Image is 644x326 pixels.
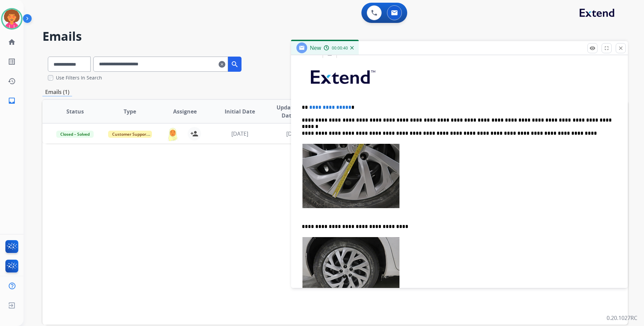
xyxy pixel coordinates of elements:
span: 00:00:40 [332,45,348,51]
mat-icon: person_add [190,130,198,138]
span: Status [66,107,84,116]
span: New [310,44,321,52]
label: Use Filters In Search [56,74,102,81]
mat-icon: search [231,60,239,68]
mat-icon: history [8,77,16,85]
mat-icon: list_alt [8,58,16,66]
span: Initial Date [225,107,255,116]
mat-icon: close [618,45,624,51]
h2: Emails [42,30,628,43]
p: Emails (1) [42,88,72,96]
mat-icon: clear [219,60,225,68]
img: agent-avatar [166,127,180,141]
span: [DATE] [286,130,303,137]
span: [DATE] [231,130,248,137]
mat-icon: fullscreen [604,45,610,51]
img: avatar [2,9,21,28]
mat-icon: inbox [8,97,16,105]
span: Assignee [173,107,197,116]
p: 0.20.1027RC [607,314,637,322]
mat-icon: home [8,38,16,46]
span: Customer Support [108,131,152,138]
span: Closed – Solved [56,131,94,138]
span: Type [124,107,136,116]
span: Updated Date [273,103,303,120]
mat-icon: remove_red_eye [589,45,595,51]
